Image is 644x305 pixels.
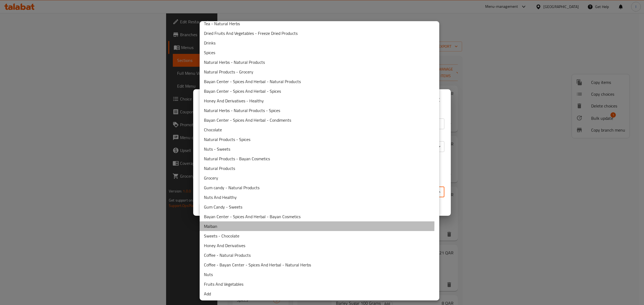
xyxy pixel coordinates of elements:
li: Nuts And Healthy [200,192,439,202]
li: Natural Products - Bayan Cosmetics [200,154,439,163]
li: Bayan Center - Spices And Herbal - Bayan Cosmetics [200,212,439,221]
li: Spices [200,48,439,57]
li: Sweets - Chocolate [200,231,439,241]
li: Gum Candy - Sweets [200,202,439,212]
li: Bayan Center - Spices And Herbal - Spices [200,86,439,96]
li: Malban [200,221,439,231]
li: Coffee - Natural Products [200,250,439,260]
li: Natural Products [200,163,439,173]
li: Chocolate [200,125,439,135]
li: Honey And Derivatives - Healthy [200,96,439,106]
li: Natural Products - Spices [200,135,439,144]
li: Natural Herbs - Natural Products [200,57,439,67]
li: Natural Herbs - Natural Products - Spices [200,106,439,115]
li: Nuts - Sweets [200,144,439,154]
li: Bayan Center - Spices And Herbal - Condiments [200,115,439,125]
li: Dried Fruits And Vegetables - Freeze Dried Products [200,28,439,38]
li: Fruits And Vegetables [200,279,439,289]
li: Gum candy - Natural Products [200,183,439,192]
li: Grocery [200,173,439,183]
li: Honey And Derivatives [200,241,439,250]
li: Drinks [200,38,439,48]
li: Add [200,289,439,299]
li: Nuts [200,270,439,279]
li: Natural Products - Grocery [200,67,439,77]
li: Coffee - Bayan Center - Spices And Herbal - Natural Herbs [200,260,439,270]
li: Bayan Center - Spices And Herbal - Natural Products [200,77,439,86]
li: Tea - Natural Herbs [200,19,439,28]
